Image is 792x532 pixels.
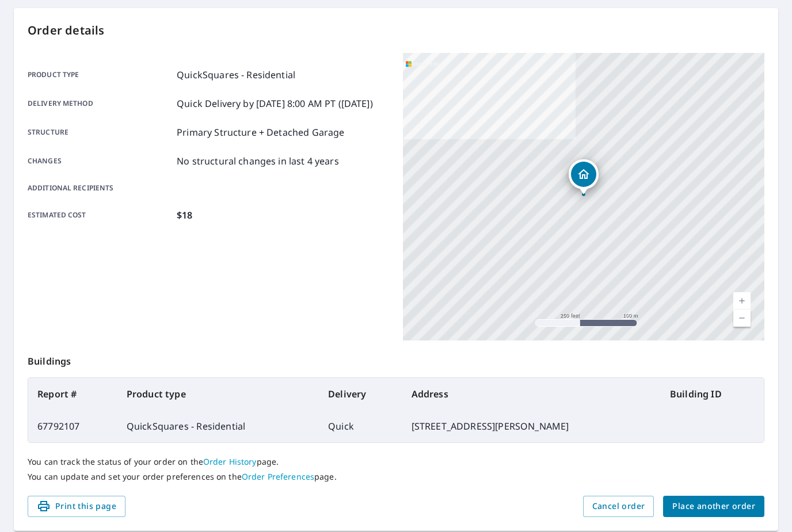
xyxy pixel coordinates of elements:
[733,309,751,327] a: Current Level 17, Zoom Out
[319,410,402,442] td: Quick
[28,154,172,168] p: Changes
[319,378,402,410] th: Delivery
[28,183,172,193] p: Additional recipients
[592,499,645,514] span: Cancel order
[28,340,764,377] p: Buildings
[28,472,764,482] p: You can update and set your order preferences on the page.
[663,496,764,517] button: Place another order
[242,471,314,482] a: Order Preferences
[177,125,344,139] p: Primary Structure + Detached Garage
[733,292,751,309] a: Current Level 17, Zoom In
[28,208,172,222] p: Estimated cost
[28,457,764,467] p: You can track the status of your order on the page.
[583,496,654,517] button: Cancel order
[28,68,172,82] p: Product type
[402,378,661,410] th: Address
[177,208,192,222] p: $18
[28,97,172,110] p: Delivery method
[28,496,125,517] button: Print this page
[28,378,117,410] th: Report #
[177,97,373,110] p: Quick Delivery by [DATE] 8:00 AM PT ([DATE])
[661,378,764,410] th: Building ID
[177,68,295,82] p: QuickSquares - Residential
[117,378,319,410] th: Product type
[569,159,599,195] div: Dropped pin, building 1, Residential property, 7033 Misty Meadow Dr S Fort Worth, TX 76133
[117,410,319,442] td: QuickSquares - Residential
[672,499,755,514] span: Place another order
[28,22,764,39] p: Order details
[37,499,116,514] span: Print this page
[177,154,339,168] p: No structural changes in last 4 years
[402,410,661,442] td: [STREET_ADDRESS][PERSON_NAME]
[203,456,257,467] a: Order History
[28,125,172,139] p: Structure
[28,410,117,442] td: 67792107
